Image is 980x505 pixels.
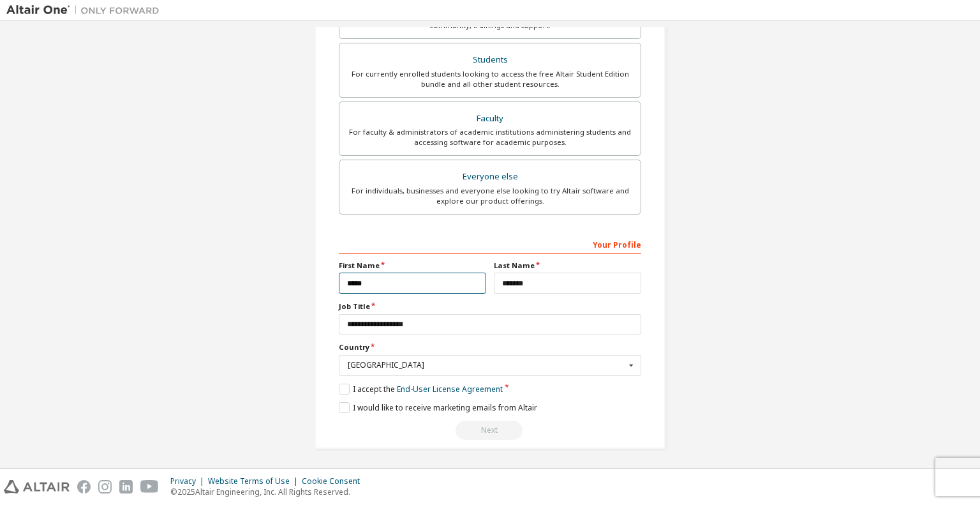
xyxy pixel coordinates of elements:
[347,69,633,89] div: For currently enrolled students looking to access the free Altair Student Edition bundle and all ...
[339,234,641,254] div: Your Profile
[302,476,367,486] div: Cookie Consent
[339,402,537,413] label: I would like to receive marketing emails from Altair
[170,486,367,497] p: © 2025 Altair Engineering, Inc. All Rights Reserved.
[347,51,633,69] div: Students
[339,421,641,440] div: Select your account type to continue
[4,480,70,494] img: altair_logo.svg
[339,301,641,312] label: Job Title
[347,186,633,206] div: For individuals, businesses and everyone else looking to try Altair software and explore our prod...
[494,260,641,271] label: Last Name
[347,127,633,147] div: For faculty & administrators of academic institutions administering students and accessing softwa...
[6,4,166,17] img: Altair One
[208,476,302,486] div: Website Terms of Use
[348,361,625,369] div: [GEOGRAPHIC_DATA]
[339,260,486,271] label: First Name
[339,342,641,352] label: Country
[98,480,112,494] img: instagram.svg
[347,168,633,186] div: Everyone else
[77,480,91,494] img: facebook.svg
[140,480,159,494] img: youtube.svg
[347,110,633,128] div: Faculty
[170,476,208,486] div: Privacy
[397,384,503,395] a: End-User License Agreement
[339,384,503,395] label: I accept the
[119,480,133,494] img: linkedin.svg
